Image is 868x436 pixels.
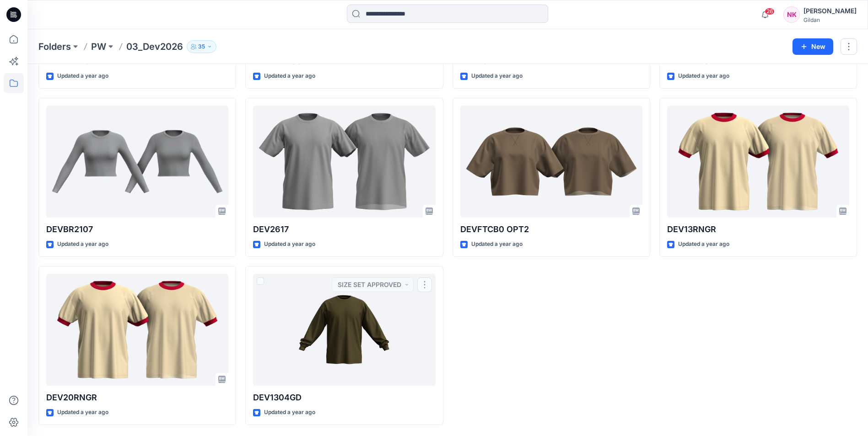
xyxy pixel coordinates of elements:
p: Updated a year ago [678,239,729,249]
p: Updated a year ago [471,71,523,81]
a: DEVBR2107 [46,106,228,218]
a: DEVFTCB0 OPT2 [460,106,642,218]
a: DEV13RNGR [667,106,849,218]
p: DEVFTCB0 OPT2 [460,223,642,236]
div: [PERSON_NAME] [803,5,857,16]
a: DEV20RNGR [46,274,228,386]
span: 26 [765,8,775,15]
p: DEV20RNGR [46,391,228,404]
div: NK [783,6,800,23]
p: Updated a year ago [264,239,315,249]
p: Updated a year ago [471,239,523,249]
p: Updated a year ago [678,71,729,81]
a: PW [91,40,106,53]
a: DEV1304GD [253,274,435,386]
p: Updated a year ago [57,71,108,81]
p: DEV2617 [253,223,435,236]
p: Updated a year ago [57,408,108,417]
a: DEV2617 [253,106,435,218]
button: New [793,38,833,55]
p: 03_Dev2026 [126,40,183,53]
p: DEV1304GD [253,391,435,404]
p: Updated a year ago [264,71,315,81]
p: 35 [198,42,205,52]
div: Gildan [803,16,857,23]
button: 35 [187,40,216,53]
p: DEV13RNGR [667,223,849,236]
p: DEVBR2107 [46,223,228,236]
p: Updated a year ago [57,239,108,249]
p: Updated a year ago [264,408,315,417]
a: Folders [38,40,71,53]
